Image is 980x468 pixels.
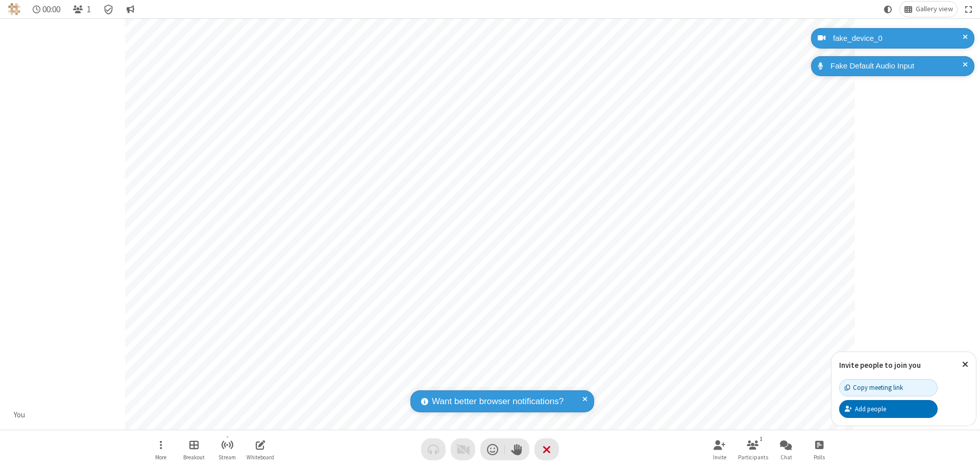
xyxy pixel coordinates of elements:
[87,5,91,14] span: 1
[212,435,242,464] button: Start streaming
[880,2,896,17] button: Using system theme
[839,400,938,417] button: Add people
[155,454,166,460] span: More
[145,435,176,464] button: Open menu
[432,395,563,408] span: Want better browser notifications?
[10,409,29,421] div: You
[68,2,95,17] button: Open participant list
[99,2,118,17] div: Meeting details Encryption enabled
[839,360,921,370] label: Invite people to join you
[247,454,274,460] span: Whiteboard
[738,454,768,460] span: Participants
[845,383,903,392] div: Copy meeting link
[704,435,735,464] button: Invite participants (⌘+Shift+I)
[804,435,835,464] button: Open poll
[954,352,976,377] button: Close popover
[827,60,967,72] div: Fake Default Audio Input
[814,454,825,460] span: Polls
[8,3,20,15] img: QA Selenium DO NOT DELETE OR CHANGE
[961,2,976,17] button: Fullscreen
[451,438,475,460] button: Video
[916,5,953,13] span: Gallery view
[900,2,957,17] button: Change layout
[505,438,529,460] button: Raise hand
[757,434,766,443] div: 1
[480,438,505,460] button: Send a reaction
[738,435,768,464] button: Open participant list
[713,454,726,460] span: Invite
[780,454,792,460] span: Chat
[29,2,65,17] div: Timer
[421,438,446,460] button: Audio problem - check your Internet connection or call by phone
[245,435,276,464] button: Open shared whiteboard
[839,379,938,396] button: Copy meeting link
[829,33,967,44] div: fake_device_0
[218,454,236,460] span: Stream
[179,435,209,464] button: Manage Breakout Rooms
[771,435,801,464] button: Open chat
[183,454,205,460] span: Breakout
[534,438,559,460] button: End or leave meeting
[42,5,60,14] span: 00:00
[122,2,138,17] button: Conversation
